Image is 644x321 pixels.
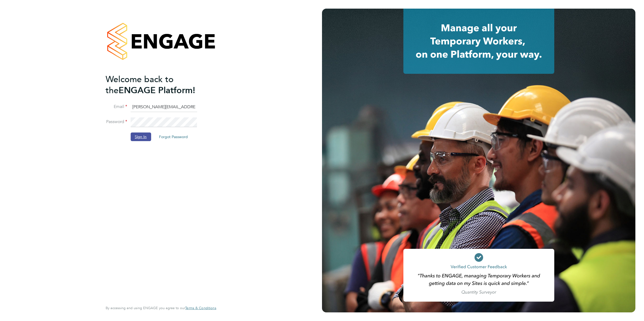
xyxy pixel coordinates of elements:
label: Password [106,119,127,125]
button: Sign In [130,132,151,141]
input: Enter your work email... [130,102,197,112]
button: Forgot Password [155,132,192,141]
a: Terms & Conditions [185,306,216,310]
h2: ENGAGE Platform! [106,74,211,96]
span: Welcome back to the [106,74,174,96]
span: By accessing and using ENGAGE you agree to our [106,306,216,310]
label: Email [106,104,127,110]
